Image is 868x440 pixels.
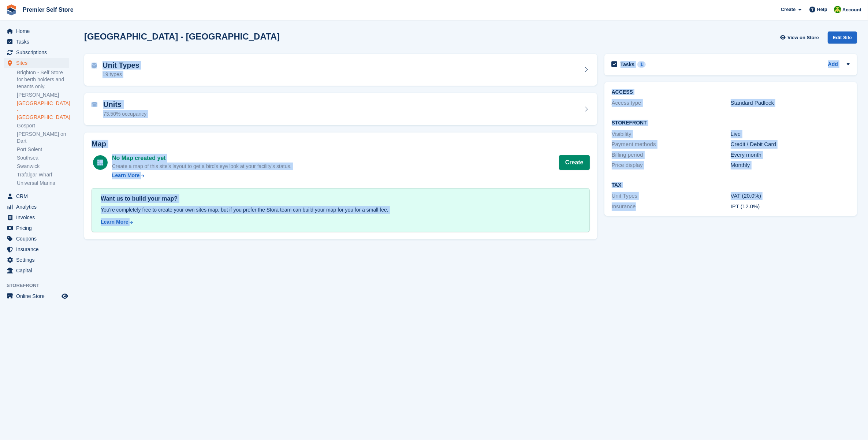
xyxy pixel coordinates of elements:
span: View on Store [787,34,819,41]
div: Edit Site [828,31,857,44]
a: menu [4,212,69,223]
a: Universal Marina [17,180,69,187]
a: menu [4,47,69,57]
a: [PERSON_NAME] on Dart [17,131,69,145]
a: menu [4,291,69,301]
a: Preview store [60,292,69,301]
a: Units 73.50% occupancy [84,93,597,125]
span: Pricing [16,223,60,233]
div: Credit / Debit Card [731,140,850,149]
a: menu [4,58,69,68]
span: Analytics [16,202,60,212]
a: menu [4,26,69,36]
span: Settings [16,255,60,265]
div: Payment methods [612,140,731,149]
div: Live [731,130,850,138]
a: Brighton - Self Store for berth holders and tenants only. [17,69,69,90]
button: Create [559,155,590,170]
span: Subscriptions [16,47,60,57]
span: Insurance [16,244,60,254]
a: menu [4,255,69,265]
div: Create a map of this site's layout to get a bird's eye look at your facility's status. [112,163,291,170]
span: Storefront [7,282,73,289]
a: Gosport [17,122,69,129]
div: Access type [612,99,731,107]
h2: Tasks [621,61,635,68]
div: 73.50% occupancy [103,110,146,118]
img: map-icn-white-8b231986280072e83805622d3debb4903e2986e43859118e7b4002611c8ef794.svg [97,160,103,165]
span: Account [842,6,861,14]
a: menu [4,234,69,244]
a: Port Solent [17,146,69,153]
div: Unit Types [612,192,731,200]
span: Tasks [16,37,60,47]
a: Swanwick [17,163,69,170]
a: Add [828,60,838,69]
span: CRM [16,191,60,201]
h2: Map [92,140,590,148]
h2: [GEOGRAPHIC_DATA] - [GEOGRAPHIC_DATA] [84,31,280,41]
a: View on Store [779,31,822,44]
h2: ACCESS [612,89,850,95]
div: Price display [612,161,731,169]
span: Sites [16,58,60,68]
h2: Units [103,100,146,109]
span: Coupons [16,234,60,244]
a: menu [4,244,69,254]
span: Help [817,6,827,13]
img: stora-icon-8386f47178a22dfd0bd8f6a31ec36ba5ce8667c1dd55bd0f319d3a0aa187defe.svg [6,4,17,15]
span: Create [781,6,796,13]
h2: Unit Types [103,61,139,70]
img: Millie Walcroft [834,6,841,13]
a: Premier Self Store [20,4,77,16]
a: menu [4,265,69,276]
div: Billing period [612,151,731,159]
span: Invoices [16,212,60,223]
a: [GEOGRAPHIC_DATA] - [GEOGRAPHIC_DATA] [17,100,69,121]
a: Learn More [101,218,581,226]
img: unit-icn-7be61d7bf1b0ce9d3e12c5938cc71ed9869f7b940bace4675aadf7bd6d80202e.svg [92,102,97,107]
div: 1 [637,61,646,68]
div: Learn More [101,218,128,226]
div: VAT (20.0%) [731,192,850,200]
div: Insurance [612,202,731,211]
a: menu [4,223,69,233]
div: Standard Padlock [731,99,850,107]
a: Southsea [17,154,69,161]
a: menu [4,202,69,212]
h2: Tax [612,182,850,188]
img: unit-type-icn-2b2737a686de81e16bb02015468b77c625bbabd49415b5ef34ead5e3b44a266d.svg [92,63,97,68]
div: No Map created yet [112,154,291,163]
h2: Storefront [612,120,850,126]
div: Monthly [731,161,850,169]
a: Edit Site [828,31,857,46]
a: [PERSON_NAME] [17,92,69,98]
div: Every month [731,151,850,159]
a: menu [4,37,69,47]
div: 19 types [103,71,139,78]
a: Unit Types 19 types [84,54,597,86]
div: Want us to build your map? [101,194,581,203]
div: You're completely free to create your own sites map, but if you prefer the Stora team can build y... [101,206,581,214]
span: Home [16,26,60,36]
a: Learn More [112,172,291,179]
span: Online Store [16,291,60,301]
a: Trafalgar Wharf [17,171,69,178]
div: IPT (12.0%) [731,202,850,211]
span: Capital [16,265,60,276]
a: menu [4,191,69,201]
div: Visibility [612,130,731,138]
div: Learn More [112,172,139,179]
